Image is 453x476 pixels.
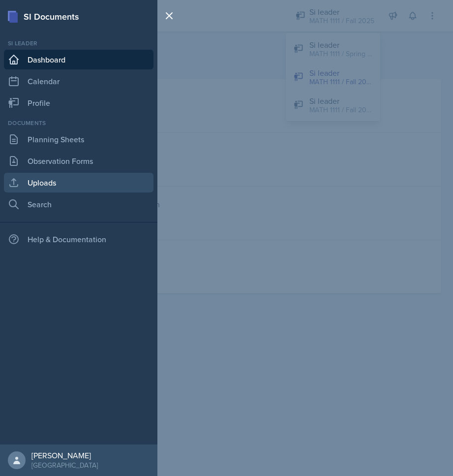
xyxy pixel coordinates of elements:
div: [GEOGRAPHIC_DATA] [31,460,98,470]
div: Documents [4,119,153,127]
a: Observation Forms [4,151,153,171]
div: Help & Documentation [4,229,153,249]
a: Dashboard [4,50,153,69]
a: Profile [4,93,153,113]
div: Si leader [4,39,153,48]
a: Planning Sheets [4,129,153,149]
a: Search [4,194,153,214]
a: Calendar [4,71,153,91]
a: Uploads [4,173,153,192]
div: [PERSON_NAME] [31,450,98,460]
